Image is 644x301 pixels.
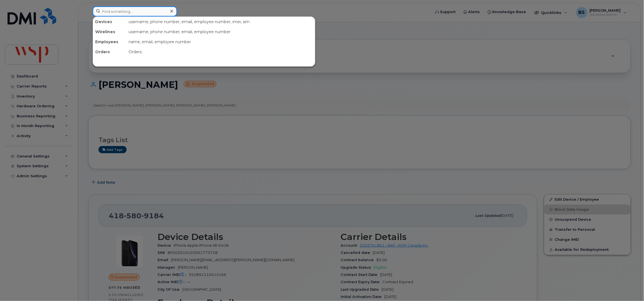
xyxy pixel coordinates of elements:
[93,37,126,47] div: Employees
[126,27,315,37] div: username, phone number, email, employee number
[93,27,126,37] div: Wirelines
[93,17,126,27] div: Devices
[93,47,126,57] div: Orders
[126,17,315,27] div: username, phone number, email, employee number, imei, sim
[126,47,315,57] div: Orders
[126,37,315,47] div: name, email, employee number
